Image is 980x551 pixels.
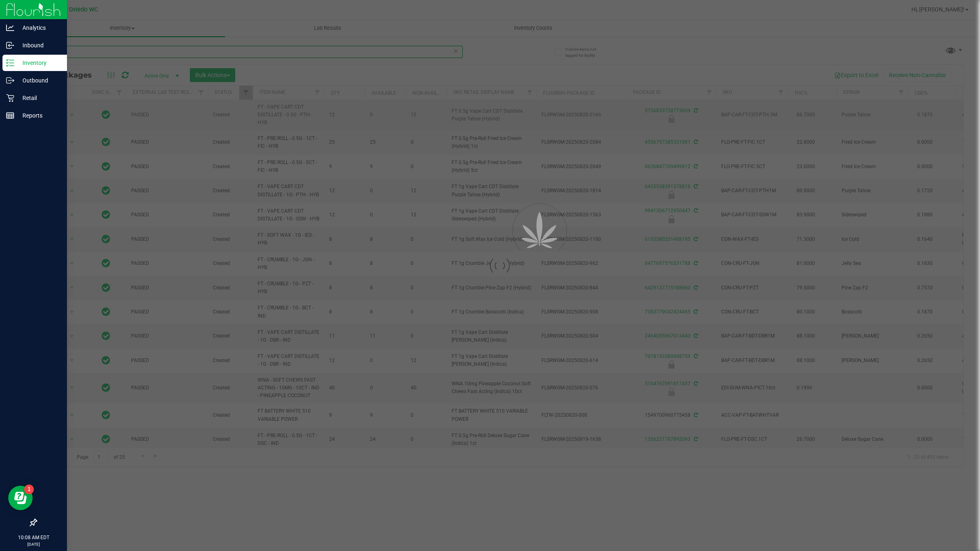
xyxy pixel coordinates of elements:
[24,484,34,494] iframe: Resource center unread badge
[6,41,14,49] inline-svg: Inbound
[14,93,63,103] p: Retail
[14,40,63,50] p: Inbound
[6,76,14,84] inline-svg: Outbound
[8,486,33,510] iframe: Resource center
[6,59,14,67] inline-svg: Inventory
[14,58,63,68] p: Inventory
[4,534,63,541] p: 10:08 AM EDT
[6,24,14,32] inline-svg: Analytics
[14,111,63,120] p: Reports
[6,111,14,120] inline-svg: Reports
[14,76,63,85] p: Outbound
[4,541,63,547] p: [DATE]
[6,94,14,102] inline-svg: Retail
[14,23,63,33] p: Analytics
